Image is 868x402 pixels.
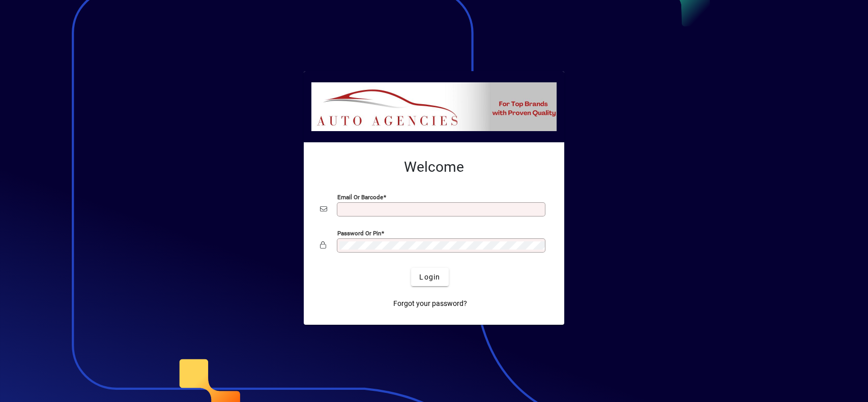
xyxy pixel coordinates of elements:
a: Forgot your password? [389,294,471,313]
mat-label: Email or Barcode [337,194,383,201]
span: Forgot your password? [393,298,467,309]
mat-label: Password or Pin [337,230,381,237]
h2: Welcome [320,159,548,176]
span: Login [419,272,440,283]
button: Login [411,268,448,286]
